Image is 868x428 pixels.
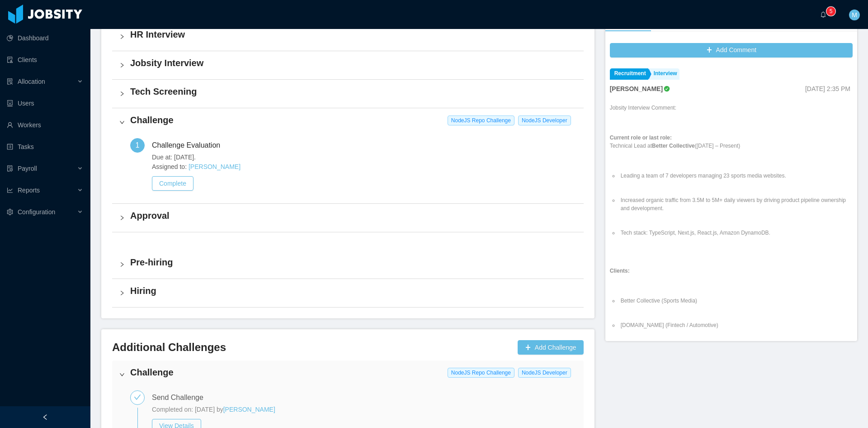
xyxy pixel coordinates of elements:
i: icon: right [119,262,125,267]
i: icon: right [119,91,125,96]
a: icon: userWorkers [7,116,83,134]
div: icon: rightChallenge [112,361,584,389]
i: icon: check [134,394,141,401]
i: icon: right [119,34,125,39]
span: NodeJS Repo Challenge [448,115,514,125]
span: Completed on: [DATE] by [152,406,223,413]
span: [DATE] 2:35 PM [805,85,850,92]
span: Allocation [18,78,45,85]
strong: Better Collective [652,143,695,149]
h4: Approval [130,209,576,222]
div: icon: rightApproval [112,204,584,232]
span: Payroll [18,165,37,172]
li: Increased organic traffic from 3.5M to 5M+ daily viewers by driving product pipeline ownership an... [619,196,853,221]
span: Configuration [18,208,55,216]
li: Tech stack: TypeScript, Next.js, React.js, Amazon DynamoDB. [619,229,853,245]
a: Recruitment [610,68,648,80]
button: icon: plusAdd Challenge [518,340,584,355]
div: Challenge Evaluation [152,138,227,153]
a: icon: pie-chartDashboard [7,29,83,47]
li: [DOMAIN_NAME] (Fintech / Automotive) [619,321,853,337]
i: icon: setting [7,209,13,215]
i: icon: solution [7,78,13,85]
i: icon: right [119,120,125,125]
strong: Current role or last role: [610,135,672,141]
span: NodeJS Developer [518,368,571,378]
div: icon: rightChallenge [112,108,584,136]
strong: [PERSON_NAME] [610,85,663,92]
li: Better Collective (Sports Media) [619,297,853,313]
span: 1 [136,141,140,149]
a: Complete [152,180,193,187]
sup: 5 [826,7,835,16]
a: icon: auditClients [7,51,83,69]
h4: Jobsity Interview [130,57,576,69]
div: icon: rightHiring [112,279,584,307]
h4: Tech Screening [130,85,576,98]
div: Send Challenge [152,390,211,405]
div: icon: rightJobsity Interview [112,51,584,79]
a: icon: profileTasks [7,138,83,156]
p: Technical Lead at ([DATE] – Present) [610,134,853,150]
i: icon: bell [820,11,826,18]
i: icon: right [119,215,125,221]
h4: Hiring [130,284,576,297]
li: Leading a team of 7 developers managing 23 sports media websites. [619,172,853,188]
span: NodeJS Repo Challenge [448,368,514,378]
i: icon: right [119,372,125,377]
button: icon: plusAdd Comment [610,43,853,58]
span: Assigned to: [152,162,576,172]
h4: HR Interview [130,28,576,41]
div: icon: rightHR Interview [112,23,584,51]
span: M [852,10,857,20]
span: NodeJS Developer [518,115,571,125]
h3: Additional Challenges [112,340,514,355]
span: Reports [18,187,40,194]
button: Complete [152,176,193,191]
div: icon: rightPre-hiring [112,250,584,279]
h4: Challenge [130,114,576,126]
h4: Challenge [130,366,576,379]
i: icon: line-chart [7,187,13,193]
i: icon: right [119,290,125,296]
a: icon: robotUsers [7,94,83,112]
div: icon: rightTech Screening [112,80,584,108]
span: Due at: [DATE]. [152,153,576,162]
i: icon: file-protect [7,165,13,172]
strong: Clients: [610,268,630,274]
p: 5 [830,7,833,16]
a: Interview [649,68,679,80]
i: icon: right [119,63,125,68]
a: [PERSON_NAME] [223,406,275,413]
a: [PERSON_NAME] [189,163,241,170]
h4: Pre-hiring [130,256,576,269]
